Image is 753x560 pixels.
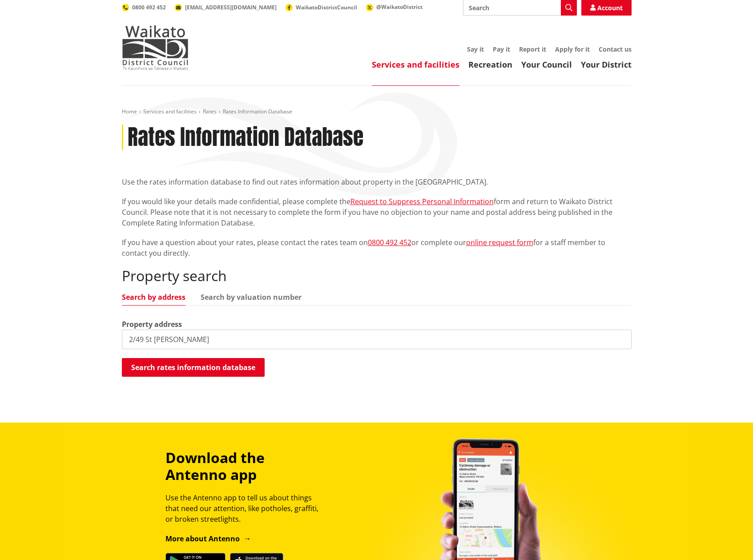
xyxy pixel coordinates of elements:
[122,177,632,187] p: Use the rates information database to find out rates information about property in the [GEOGRAPHI...
[350,197,494,206] a: Request to Suppress Personal Information
[175,4,277,11] a: [EMAIL_ADDRESS][DOMAIN_NAME]
[122,294,185,301] a: Search by address
[521,59,572,70] a: Your Council
[223,108,292,115] span: Rates Information Database
[366,3,423,11] a: @WaikatoDistrict
[581,59,632,70] a: Your District
[165,449,326,483] h3: Download the Antenno app
[122,358,265,377] button: Search rates information database
[165,534,251,544] a: More about Antenno
[372,59,459,70] a: Services and facilities
[519,45,546,53] a: Report it
[599,45,632,53] a: Contact us
[122,267,632,284] h2: Property search
[201,294,302,301] a: Search by valuation number
[368,238,411,247] a: 0800 492 452
[132,4,166,11] span: 0800 492 452
[467,45,484,53] a: Say it
[122,4,166,11] a: 0800 492 452
[122,237,632,258] p: If you have a question about your rates, please contact the rates team on or complete our for a s...
[286,4,357,11] a: WaikatoDistrictCouncil
[185,4,277,11] span: [EMAIL_ADDRESS][DOMAIN_NAME]
[376,3,423,11] span: @WaikatoDistrict
[122,108,632,116] nav: breadcrumb
[128,125,363,150] h1: Rates Information Database
[555,45,590,53] a: Apply for it
[122,319,182,330] label: Property address
[712,523,744,555] iframe: Messenger Launcher
[122,108,137,115] a: Home
[203,108,217,115] a: Rates
[165,492,326,524] p: Use the Antenno app to tell us about things that need our attention, like potholes, graffiti, or ...
[296,4,357,11] span: WaikatoDistrictCouncil
[468,59,512,70] a: Recreation
[143,108,197,115] a: Services and facilities
[493,45,510,53] a: Pay it
[122,25,189,70] img: Waikato District Council - Te Kaunihera aa Takiwaa o Waikato
[122,196,632,228] p: If you would like your details made confidential, please complete the form and return to Waikato ...
[122,330,632,349] input: e.g. Duke Street NGARUAWAHIA
[466,238,533,247] a: online request form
